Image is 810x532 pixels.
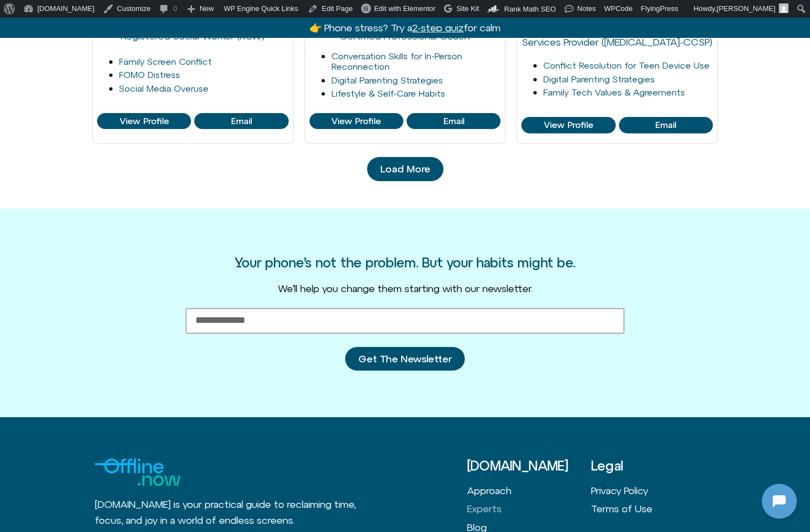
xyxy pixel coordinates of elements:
span: Get The Newsletter [358,354,452,365]
h3: Legal [591,458,715,473]
a: View Profile of Larry Borins [97,113,191,130]
span: Load More [380,164,430,175]
img: N5FCcHC.png [10,5,27,23]
a: Terms of Use [591,500,715,518]
a: View Profile of Larry Borins [194,113,288,130]
p: Good to see you. Phone focus time. Which moment [DATE] grabs your phone the most? Choose one: 1) ... [31,54,196,107]
p: Looks like you stepped away—no worries. Message me when you're ready. What feels like a good next... [31,210,196,262]
img: N5FCcHC.png [3,251,18,267]
a: Social Media Overuse [119,83,209,93]
p: [DATE] [95,26,125,40]
textarea: Message Input [19,354,170,365]
span: View Profile [331,116,381,126]
iframe: Botpress [762,484,797,519]
a: Family Screen Conflict [119,57,212,66]
a: Family Tech Values & Agreements [543,87,685,97]
h2: [DOMAIN_NAME] [32,7,168,21]
a: Load More [367,157,443,181]
h3: Your phone’s not the problem. But your habits might be. [235,255,575,270]
span: Email [655,120,676,130]
a: Lifestyle & Self-Care Habits [331,88,445,98]
span: Email [443,116,464,126]
nav: Menu [591,481,715,518]
a: FOMO Distress [119,70,180,80]
form: New Form [185,308,625,384]
a: Approach [467,481,591,500]
p: Makes sense — you want clarity. When do you reach for your phone most [DATE]? Choose one: 1) Morn... [31,125,196,191]
a: Experts [467,500,591,518]
svg: Close Chatbot Button [192,5,210,24]
a: Privacy Policy [591,481,715,500]
a: View Profile of Mark Diamond [310,113,403,130]
a: Conflict Resolution for Teen Device Use [543,60,710,70]
span: [PERSON_NAME] [717,4,775,13]
a: Digital Parenting Strategies [543,74,655,84]
span: [DOMAIN_NAME] is your practical guide to reclaiming time, focus, and joy in a world of endless sc... [95,499,356,526]
u: 2-step quiz [412,22,464,33]
span: View Profile [120,116,169,126]
p: [DATE] [95,285,125,299]
span: Email [231,116,252,126]
a: View Profile of Melina Viola [521,117,615,133]
span: Edit with Elementor [374,4,436,13]
svg: Voice Input Button [188,350,205,368]
a: 👉 Phone stress? Try a2-step quizfor calm [310,22,500,33]
img: N5FCcHC.png [3,96,18,111]
span: We’ll help you change them starting with our newsletter. [278,283,532,294]
p: hi [201,313,208,326]
span: Rank Math SEO [504,5,556,13]
img: Logo for Offline.now with the text "Offline" in blue and "Now" in Green. [95,458,181,486]
a: Digital Parenting Strategies [331,75,443,85]
a: View Profile of Melina Viola [619,117,713,133]
span: Site Kit [457,4,479,13]
a: View Profile of Mark Diamond [407,113,500,130]
span: View Profile [544,120,593,130]
button: Get The Newsletter [345,347,465,371]
img: N5FCcHC.png [3,180,18,195]
button: Expand Header Button [3,3,217,26]
a: Conversation Skills for In-Person Reconnection [331,51,462,71]
h3: [DOMAIN_NAME] [467,458,591,473]
svg: Restart Conversation Button [173,5,192,24]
